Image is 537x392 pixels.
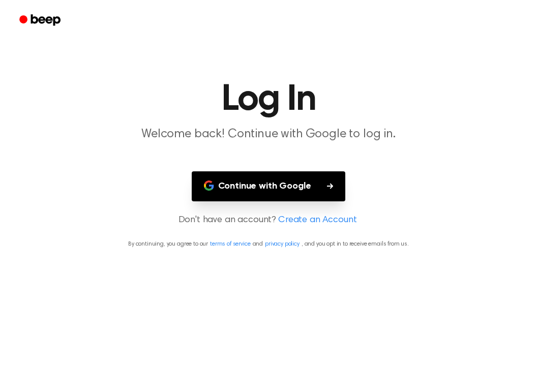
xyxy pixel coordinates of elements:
[278,214,356,227] a: Create an Account
[210,241,250,247] a: terms of service
[12,81,525,118] h1: Log In
[192,171,346,201] button: Continue with Google
[12,239,525,249] p: By continuing, you agree to our and , and you opt in to receive emails from us.
[73,126,464,143] p: Welcome back! Continue with Google to log in.
[12,11,70,31] a: Beep
[12,214,525,227] p: Don't have an account?
[265,241,300,247] a: privacy policy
